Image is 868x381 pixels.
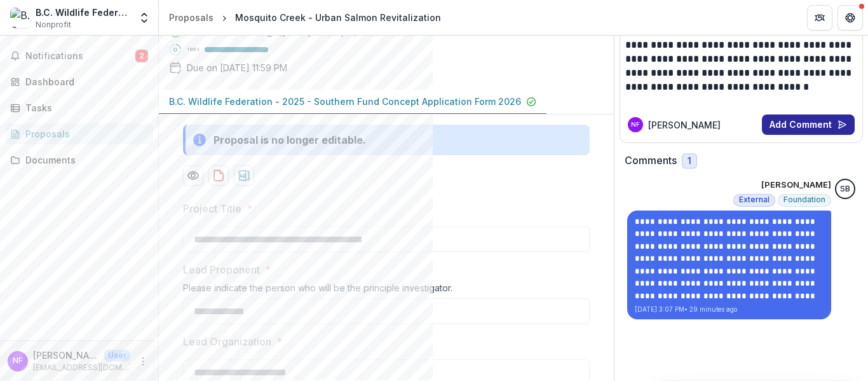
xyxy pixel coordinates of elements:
img: B.C. Wildlife Federation [10,8,31,28]
div: Please indicate the person who will be the principle investigator. [183,282,590,298]
p: B.C. Wildlife Federation - 2025 - Southern Fund Concept Application Form 2026 [169,95,521,108]
a: Documents [5,149,153,170]
div: Proposal is no longer editable. [214,132,366,148]
p: Due on [DATE] 11:59 PM [187,61,287,74]
span: Notifications [25,51,135,62]
div: Neil Fletcher [631,121,640,128]
a: Tasks [5,97,153,118]
button: Preview f965a49e-7d9f-495f-9872-dc283f072fc2-0.pdf [183,165,203,186]
div: Proposals [25,127,143,141]
p: Lead Organization [183,334,271,349]
div: Neil Fletcher [13,357,23,365]
span: 1 [688,156,691,167]
p: [DATE] 3:07 PM • 29 minutes ago [635,305,824,314]
span: Nonprofit [36,19,71,31]
span: 2 [135,50,148,62]
button: Partners [807,5,832,31]
div: Proposals [169,11,214,24]
button: Get Help [837,5,863,31]
nav: breadcrumb [164,8,446,27]
div: Sascha Bendt [840,185,850,193]
div: Tasks [25,101,143,114]
p: [PERSON_NAME] [648,118,721,132]
button: More [135,354,151,369]
a: Dashboard [5,71,153,92]
p: User [104,350,130,361]
button: download-proposal [208,165,229,186]
button: Open entity switcher [135,5,153,31]
button: download-proposal [234,165,254,186]
p: [EMAIL_ADDRESS][DOMAIN_NAME] [33,362,130,373]
a: Proposals [5,123,153,144]
p: Project Title [183,201,241,216]
p: Lead Proponent [183,262,260,277]
div: Dashboard [25,75,143,88]
a: Proposals [164,8,219,27]
button: Add Comment [762,114,855,135]
p: [PERSON_NAME] [761,179,831,191]
h2: Comments [625,155,677,167]
span: Foundation [783,195,825,204]
div: B.C. Wildlife Federation [36,6,130,19]
div: Documents [25,153,143,167]
p: 100 % [187,45,200,54]
button: Notifications2 [5,46,153,66]
span: External [739,195,770,204]
div: Mosquito Creek - Urban Salmon Revitalization [235,11,441,24]
p: [PERSON_NAME] [33,349,99,362]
